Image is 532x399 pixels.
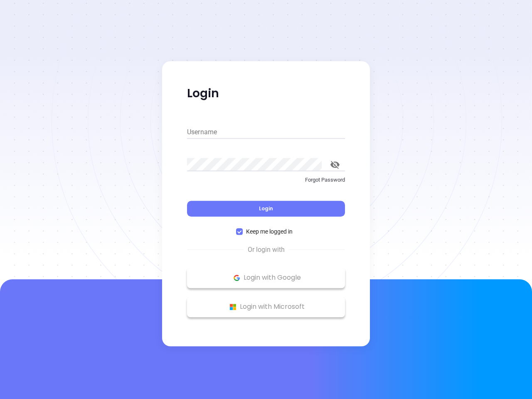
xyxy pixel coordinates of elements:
p: Login with Google [191,271,341,284]
p: Forgot Password [187,176,345,184]
button: toggle password visibility [325,155,345,175]
img: Microsoft Logo [228,302,238,312]
p: Login [187,86,345,101]
img: Google Logo [232,273,242,283]
p: Login with Microsoft [191,300,341,313]
span: Login [259,205,273,212]
a: Forgot Password [187,176,345,191]
button: Login [187,201,345,217]
span: Or login with [244,245,289,255]
button: Microsoft Logo Login with Microsoft [187,296,345,317]
span: Keep me logged in [243,227,296,236]
button: Google Logo Login with Google [187,267,345,288]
